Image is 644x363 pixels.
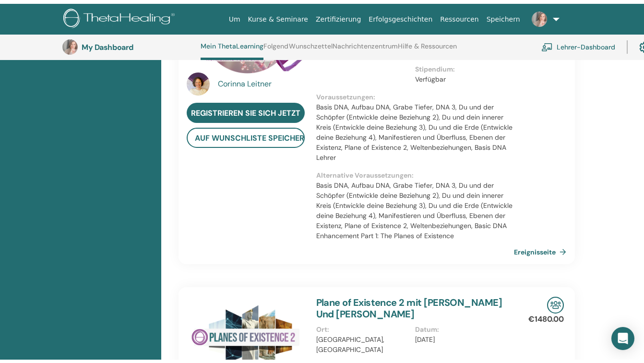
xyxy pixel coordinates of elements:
p: Basis DNA, Aufbau DNA, Grabe Tiefer, DNA 3, Du und der Schöpfer (Entwickle deine Beziehung 2), Du... [316,177,514,237]
a: Um [225,7,244,24]
p: [DATE] [415,331,508,341]
img: default.jpg [187,69,210,92]
a: Nachrichtenzentrum [333,38,398,54]
button: auf Wunschliste speichern [187,124,305,144]
p: €1480.00 [528,310,564,321]
a: Mein ThetaLearning [201,38,263,56]
h3: My Dashboard [82,39,178,48]
a: Registrieren Sie sich jetzt [187,99,305,119]
a: Ressourcen [436,7,482,24]
img: chalkboard-teacher.svg [541,39,553,48]
img: default.jpg [532,8,547,23]
p: Alternative Voraussetzungen : [316,167,514,177]
span: Registrieren Sie sich jetzt [191,104,300,114]
a: Ereignisseite [514,241,570,255]
img: default.jpg [62,36,78,51]
a: Wunschzettel [289,38,333,54]
a: Hilfe & Ressourcen [398,38,457,54]
p: Basis DNA, Aufbau DNA, Grabe Tiefer, DNA 3, Du und der Schöpfer (Entwickle deine Beziehung 2), Du... [316,98,514,159]
p: Ort : [316,321,409,331]
p: [GEOGRAPHIC_DATA], [GEOGRAPHIC_DATA] [316,331,409,351]
p: Stipendium : [415,60,508,71]
div: Open Intercom Messenger [611,323,634,346]
a: Lehrer-Dashboard [541,33,615,54]
a: Plane of Existence 2 mit [PERSON_NAME] Und [PERSON_NAME] [316,292,502,316]
a: Corinna Leitner [218,74,307,86]
img: logo.png [63,5,178,26]
p: Voraussetzungen : [316,88,514,98]
a: Kurse & Seminare [244,7,312,24]
a: Erfolgsgeschichten [365,7,436,24]
p: Datum : [415,321,508,331]
a: Zertifizierung [312,7,365,24]
a: Folgend [263,38,288,54]
a: Speichern [483,7,524,24]
p: Verfügbar [415,71,508,81]
img: In-Person Seminar [547,293,564,310]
